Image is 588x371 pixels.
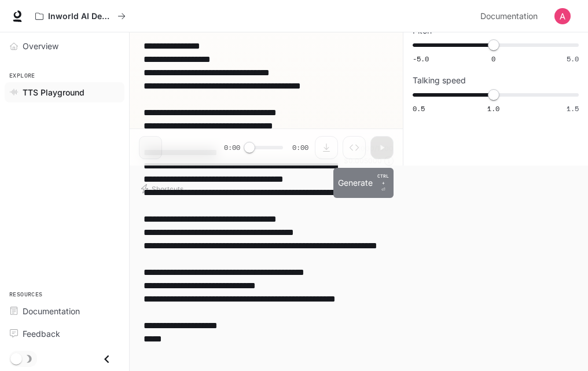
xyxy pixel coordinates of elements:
span: 1.0 [487,104,499,113]
span: -5.0 [413,54,429,64]
span: 0.5 [413,104,425,113]
button: User avatar [551,5,574,28]
a: TTS Playground [5,82,124,102]
p: Talking speed [413,76,466,85]
span: 1.5 [567,104,579,113]
button: All workspaces [30,5,131,28]
p: CTRL + [377,172,389,186]
span: Documentation [480,9,538,24]
p: ⏎ [377,172,389,193]
button: GenerateCTRL +⏎ [333,168,394,198]
span: 5.0 [567,54,579,64]
a: Documentation [476,5,546,28]
img: User avatar [554,8,571,24]
p: Inworld AI Demos [48,12,113,21]
a: Overview [5,36,124,56]
p: Pitch [413,27,432,35]
span: TTS Playground [23,86,84,98]
span: Overview [23,40,58,52]
span: 0 [491,54,495,64]
button: Shortcuts [139,179,188,198]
